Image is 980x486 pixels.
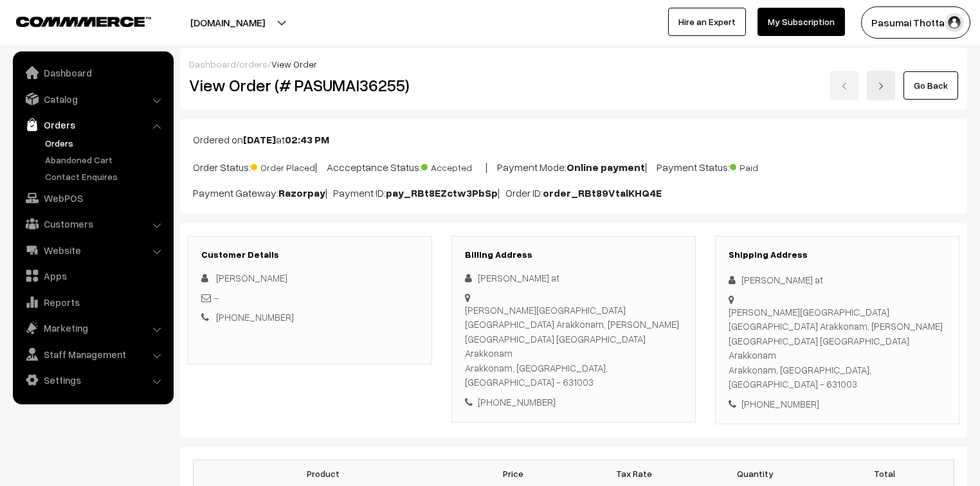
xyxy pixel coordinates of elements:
div: [PERSON_NAME][GEOGRAPHIC_DATA] [GEOGRAPHIC_DATA] Arakkonam, [PERSON_NAME][GEOGRAPHIC_DATA] [GEOGR... [729,305,946,392]
div: [PHONE_NUMBER] [465,395,682,410]
a: Orders [16,113,169,136]
a: Dashboard [16,61,169,84]
img: right-arrow.png [877,82,885,90]
a: Dashboard [189,59,236,69]
b: order_RBt89VtalKHQ4E [543,186,662,199]
a: Marketing [16,316,169,339]
a: Reports [16,291,169,314]
div: [PERSON_NAME] at [465,271,682,285]
h3: Billing Address [465,249,682,260]
h3: Shipping Address [729,249,946,260]
a: COMMMERCE [16,13,129,28]
a: Orders [42,136,169,150]
a: Hire an Expert [668,8,746,36]
a: orders [239,59,268,69]
b: pay_RBt8EZctw3PbSp [386,186,498,199]
a: Abandoned Cart [42,153,169,166]
img: user [945,13,964,32]
button: [DOMAIN_NAME] [145,6,310,39]
button: Pasumai Thotta… [861,6,970,39]
a: WebPOS [16,186,169,210]
h2: View Order (# PASUMAI36255) [189,75,433,95]
b: [DATE] [243,133,276,146]
a: Apps [16,264,169,287]
div: [PERSON_NAME] at [729,273,946,287]
span: View Order [271,59,317,69]
span: Paid [730,157,794,174]
p: Payment Gateway: | Payment ID: | Order ID: [193,185,954,201]
p: Order Status: | Accceptance Status: | Payment Mode: | Payment Status: [193,157,954,175]
div: / / [189,57,958,71]
p: Ordered on at [193,132,954,147]
a: My Subscription [758,8,845,36]
div: [PHONE_NUMBER] [729,397,946,411]
a: Contact Enquires [42,170,169,183]
div: [PERSON_NAME][GEOGRAPHIC_DATA] [GEOGRAPHIC_DATA] Arakkonam, [PERSON_NAME][GEOGRAPHIC_DATA] [GEOGR... [465,303,682,390]
a: Staff Management [16,343,169,366]
span: Order Placed [251,157,315,174]
b: Online payment [567,161,645,174]
a: Settings [16,368,169,392]
a: Go Back [903,71,958,100]
span: [PERSON_NAME] [216,272,287,283]
b: 02:43 PM [285,133,329,146]
img: COMMMERCE [16,17,151,26]
a: Website [16,239,169,262]
a: Catalog [16,87,169,111]
div: - [201,291,419,305]
b: Razorpay [278,186,325,199]
h3: Customer Details [201,249,419,260]
a: Customers [16,212,169,235]
a: [PHONE_NUMBER] [216,311,294,323]
span: Accepted [421,157,485,174]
